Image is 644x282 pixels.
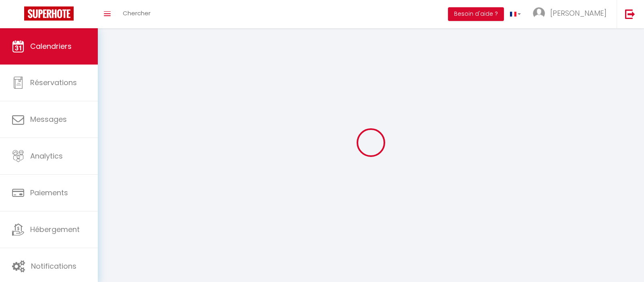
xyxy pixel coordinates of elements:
[123,9,151,17] span: Chercher
[550,8,607,18] span: [PERSON_NAME]
[30,151,63,161] span: Analytics
[30,188,68,198] span: Paiements
[30,114,67,124] span: Messages
[31,261,76,271] span: Notifications
[30,224,80,234] span: Hébergement
[448,7,504,21] button: Besoin d'aide ?
[24,6,74,21] img: Super Booking
[533,7,545,19] img: ...
[30,41,72,51] span: Calendriers
[30,77,77,88] span: Réservations
[625,9,635,19] img: logout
